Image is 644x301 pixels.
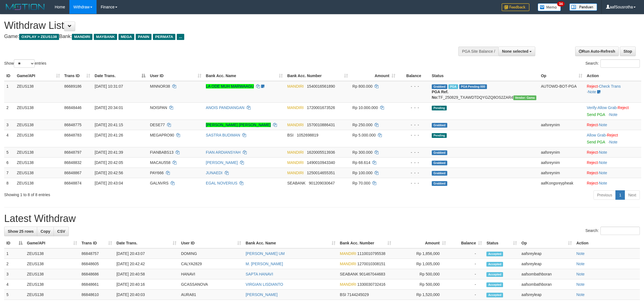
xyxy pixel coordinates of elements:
span: PANIN [136,34,151,40]
td: DOMING [179,248,243,259]
a: Check Trans [599,84,621,88]
a: Reject [607,133,618,137]
span: Accepted [486,262,503,267]
td: - [448,248,484,259]
span: 86689186 [64,84,82,88]
th: Date Trans.: activate to sort column ascending [114,238,179,248]
a: Verify [587,105,597,110]
td: 86848610 [79,290,114,300]
span: 86848832 [64,160,82,165]
span: · [598,105,618,110]
a: Allow Grab [587,133,606,137]
img: MOTION_logo.png [4,3,46,11]
td: · [585,130,641,147]
td: [DATE] 20:40:16 [114,279,179,290]
th: Action [574,238,640,248]
a: Note [599,160,607,165]
a: Stop [620,47,636,56]
td: 5 [4,147,15,157]
th: Game/API: activate to sort column ascending [25,238,79,248]
span: Rp 250.000 [352,123,372,127]
a: Note [599,181,607,185]
span: 86848874 [64,181,82,185]
td: - [448,259,484,269]
span: Rp 100.000 [352,171,372,175]
td: · [585,157,641,168]
th: User ID: activate to sort column ascending [148,71,203,81]
span: [DATE] 20:34:01 [95,105,123,110]
td: ZEUS138 [25,290,79,300]
td: Rp 1,856,000 [393,248,448,259]
a: Run Auto-Refresh [575,47,619,56]
a: Reject [587,171,598,175]
span: MACAU558 [150,160,170,165]
td: 86848661 [79,279,114,290]
td: aafsombathboran [519,279,574,290]
th: Amount: activate to sort column ascending [350,71,398,81]
td: Rp 500,000 [393,279,448,290]
input: Search: [600,59,640,68]
a: [PERSON_NAME] [246,292,277,297]
span: CSV [57,229,65,234]
td: [DATE] 20:42:42 [114,259,179,269]
th: Game/API: activate to sort column ascending [15,71,62,81]
a: Copy [37,227,54,236]
td: 4 [4,130,15,147]
span: Rp 70.000 [352,181,370,185]
td: ZEUS138 [15,168,62,178]
div: - - - [400,105,427,110]
td: AUTOWD-BOT-PGA [539,81,584,103]
span: [DATE] 20:42:05 [95,160,123,165]
a: EGAL NOVERIUS [206,181,238,185]
td: 2 [4,259,25,269]
span: Grabbed [432,161,447,165]
span: MANDIRI [340,282,356,287]
span: MANDIRI [287,105,304,110]
td: [DATE] 20:43:07 [114,248,179,259]
a: Note [576,272,585,276]
span: MANDIRI [287,150,304,155]
span: 86848797 [64,150,82,155]
td: 1 [4,81,15,103]
span: ... [177,34,184,40]
td: 7 [4,168,15,178]
span: [DATE] 20:41:39 [95,150,123,155]
span: SEABANK [340,272,358,276]
th: Status: activate to sort column ascending [484,238,519,248]
div: - - - [400,122,427,128]
td: ZEUS138 [25,248,79,259]
span: Copy 901467044683 to clipboard [359,272,385,276]
span: Rp 10.000.000 [352,105,378,110]
span: DESE77 [150,123,165,127]
span: FIANBABS13 [150,150,173,155]
td: 1 [4,248,25,259]
span: Copy 7144245029 to clipboard [347,292,369,297]
td: HANAVI [179,269,243,279]
td: Rp 500,000 [393,269,448,279]
td: 3 [4,269,25,279]
td: ZEUS138 [15,102,62,120]
th: Bank Acc. Number: activate to sort column ascending [285,71,350,81]
span: Copy 1490010943340 to clipboard [307,160,335,165]
td: ZEUS138 [25,259,79,269]
th: Amount: activate to sort column ascending [393,238,448,248]
a: Note [599,171,607,175]
a: Note [576,251,585,256]
span: Pending [432,106,447,110]
span: MANDIRI [287,171,304,175]
span: Copy 1250014655351 to clipboard [307,171,335,175]
span: MANDIRI [72,34,92,40]
a: FIAN ARDIANSYAH [206,150,241,155]
a: Note [599,150,607,155]
td: · · [585,102,641,120]
td: aafKongsreypheak [539,178,584,188]
div: - - - [400,160,427,165]
td: · [585,178,641,188]
span: Accepted [486,252,503,256]
td: aafsreynim [539,120,584,130]
td: aafsreynim [539,168,584,178]
a: SAPTA HANAVI [246,272,273,276]
div: Showing 1 to 8 of 8 entries [4,190,264,198]
td: · [585,120,641,130]
span: Copy 1720001673526 to clipboard [307,105,335,110]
